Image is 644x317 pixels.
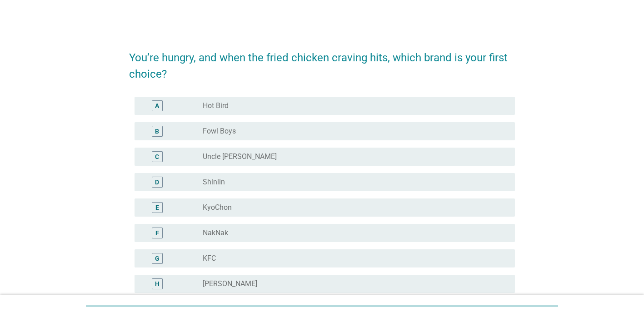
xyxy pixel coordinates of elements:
div: H [155,279,160,288]
label: [PERSON_NAME] [203,279,257,288]
label: KFC [203,254,216,263]
div: G [155,253,160,263]
label: Fowl Boys [203,127,236,136]
div: F [155,228,159,238]
label: KyoChon [203,203,232,212]
label: Uncle [PERSON_NAME] [203,152,277,161]
label: Hot Bird [203,101,229,110]
div: B [155,126,159,136]
div: D [155,177,159,187]
label: NakNak [203,228,228,238]
label: Shinlin [203,178,225,187]
h2: You’re hungry, and when the fried chicken craving hits, which brand is your first choice? [129,40,515,82]
div: A [155,101,159,110]
div: E [155,203,159,212]
div: C [155,152,159,161]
